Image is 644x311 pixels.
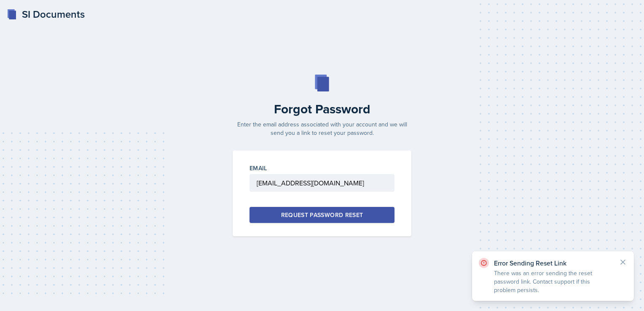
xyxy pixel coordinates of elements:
div: Request Password Reset [281,211,363,219]
label: Email [250,164,267,172]
p: Error Sending Reset Link [494,259,612,267]
h2: Forgot Password [228,102,416,117]
a: SI Documents [7,7,85,22]
p: Enter the email address associated with your account and we will send you a link to reset your pa... [228,120,416,137]
input: Email [250,174,394,192]
button: Request Password Reset [250,207,394,223]
p: There was an error sending the reset password link. Contact support if this problem persists. [494,269,612,294]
